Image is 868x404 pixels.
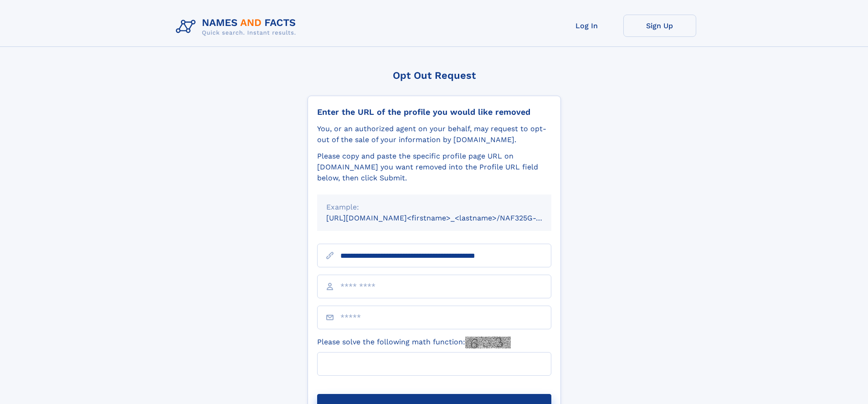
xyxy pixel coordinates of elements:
div: Enter the URL of the profile you would like removed [317,107,551,117]
div: Please copy and paste the specific profile page URL on [DOMAIN_NAME] you want removed into the Pr... [317,151,551,184]
div: Example: [326,202,542,213]
a: Sign Up [623,15,696,37]
div: Opt Out Request [308,70,561,81]
label: Please solve the following math function: [317,337,511,348]
small: [URL][DOMAIN_NAME]<firstname>_<lastname>/NAF325G-xxxxxxxx [326,214,569,222]
div: You, or an authorized agent on your behalf, may request to opt-out of the sale of your informatio... [317,123,551,145]
a: Log In [550,15,623,37]
img: Logo Names and Facts [172,15,303,39]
